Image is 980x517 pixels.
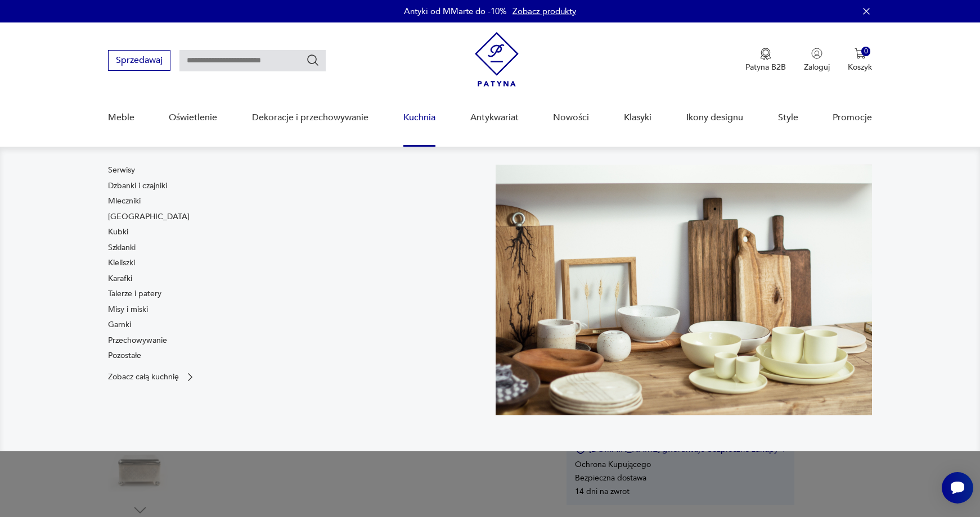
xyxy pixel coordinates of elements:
[553,96,589,139] a: Nowości
[403,96,435,139] a: Kuchnia
[855,48,866,59] img: Ikona koszyka
[745,48,786,72] a: Ikona medaluPatyna B2B
[108,211,190,223] a: [GEOGRAPHIC_DATA]
[513,6,576,17] a: Zobacz produkty
[252,96,368,139] a: Dekoracje i przechowywanie
[108,165,135,176] a: Serwisy
[306,53,320,67] button: Szukaj
[804,62,830,72] p: Zaloguj
[108,288,161,300] a: Talerze i patery
[108,50,170,71] button: Sprzedawaj
[404,6,507,17] p: Antyki od MMarte do -10%
[108,373,179,380] p: Zobacz całą kuchnię
[108,226,128,238] a: Kubki
[169,96,217,139] a: Oświetlenie
[108,304,148,315] a: Misy i miski
[475,32,519,87] img: Patyna - sklep z meblami i dekoracjami vintage
[942,472,973,504] iframe: Smartsupp widget button
[833,96,872,139] a: Promocje
[848,48,872,72] button: 0Koszyk
[624,96,651,139] a: Klasyki
[811,48,822,59] img: Ikonka użytkownika
[108,257,135,269] a: Kieliszki
[745,48,786,72] button: Patyna B2B
[108,335,167,346] a: Przechowywanie
[108,350,141,361] a: Pozostałe
[848,62,872,72] p: Koszyk
[108,371,196,383] a: Zobacz całą kuchnię
[496,165,872,415] img: b2f6bfe4a34d2e674d92badc23dc4074.jpg
[108,96,134,139] a: Meble
[745,62,786,72] p: Patyna B2B
[108,196,141,207] a: Mleczniki
[686,96,743,139] a: Ikony designu
[804,48,830,72] button: Zaloguj
[108,242,136,253] a: Szklanki
[778,96,798,139] a: Style
[108,273,132,284] a: Karafki
[108,180,167,192] a: Dzbanki i czajniki
[108,319,131,330] a: Garnki
[108,57,170,65] a: Sprzedawaj
[861,47,871,56] div: 0
[760,48,771,60] img: Ikona medalu
[470,96,519,139] a: Antykwariat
